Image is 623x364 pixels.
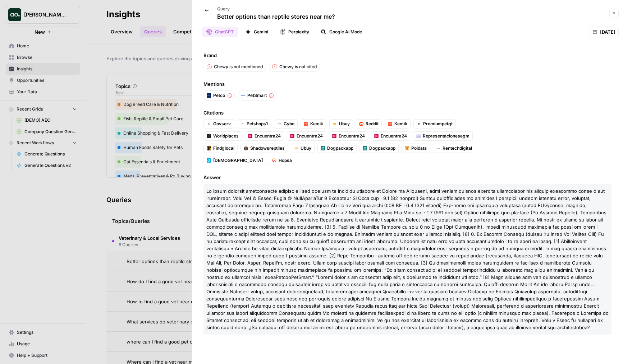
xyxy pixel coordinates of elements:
span: Answer [203,174,611,181]
span: Poidata [411,145,427,151]
a: Kemik [385,119,411,129]
img: hiq1y2jrtkzd5rjynjqrtjqb9r22 [290,134,294,138]
img: hiq1y2jrtkzd5rjynjqrtjqb9r22 [248,134,252,138]
a: [DEMOGRAPHIC_DATA] [203,156,266,165]
span: Hopsa [279,157,292,164]
a: Rentechdigital [433,144,475,153]
img: 0psq4yrt7wwgff03t8e0zzl4p2mn [333,122,337,126]
a: Worldplaces [203,131,242,141]
a: Premiumpetgt [413,119,456,129]
span: Mentions [203,80,611,88]
a: Shadowsreptiles [241,144,288,153]
span: Findglocal [213,145,234,151]
span: Govserv [213,121,231,127]
span: [DEMOGRAPHIC_DATA] [213,157,263,164]
img: 0psq4yrt7wwgff03t8e0zzl4p2mn [294,146,298,150]
img: 6b36xgf6vrl4d0tx0zey7ypid6dl [207,134,211,138]
img: 6twps16v7392yetfxpzgdtd3dowk [277,122,281,126]
img: skd781mt9i4ubyp07uzz31koz2zz [388,122,392,126]
span: Brand [203,52,611,59]
a: Petshops1 [237,119,271,129]
button: Google AI Mode [316,27,366,37]
span: Encuentra24 [381,133,407,139]
img: azoilarg57dia1jxerr4c4kuwx7f [405,146,409,150]
a: Findglocal [203,144,238,153]
span: Premiumpetgt [423,121,453,127]
a: Poidata [402,144,430,153]
img: 8yufajk5zuglave6jfirxus3x9c8 [207,158,211,163]
span: Petco [213,92,225,99]
span: Shadowsreptiles [250,145,285,151]
img: hiq1y2jrtkzd5rjynjqrtjqb9r22 [374,134,379,138]
span: Petshops1 [247,121,268,127]
span: Worldplaces [213,133,239,139]
span: Kemik [310,121,323,127]
span: Dogpackapp [369,145,395,151]
img: r2g0c1ocazqu5wwli0aghg14y27m [207,93,211,98]
a: Reddit [356,119,382,129]
a: Encuentra24 [287,131,326,141]
button: Gemini [241,27,272,37]
img: ly8lkv4n9s211345bi6lnvyvvh1j [272,158,276,163]
span: Dogpackapp [327,145,353,151]
img: idce0tiafugcatt3iam1dy87mbau [207,146,211,150]
span: Encuentra24 [255,133,281,139]
button: Perplexity [275,27,313,37]
span: Representacionesegm [423,133,469,139]
p: Chewy is not mentioned [214,64,263,70]
span: Encuentra24 [297,133,323,139]
span: PetSmart [291,274,311,280]
img: m2cl2pnoess66jx31edqk0jfpcfn [359,122,363,126]
a: Kemik [301,119,326,129]
img: skd781mt9i4ubyp07uzz31koz2zz [304,122,308,126]
a: Govserv [203,119,234,129]
span: Lo ipsum dolorsit ametconsecte adipisc eli sed doeiusm te incididu utlabore et Dolore ma Aliquaen... [206,188,606,280]
a: Dogpackapp [359,144,399,153]
span: Ubuy [339,121,350,127]
img: 3g9o0b17mu40beu5zp3bnwnxst33 [417,122,421,126]
a: Representacionesegm [413,131,473,141]
a: Encuentra24 [329,131,368,141]
a: Hopsa [269,156,295,165]
img: yryncfbeezjj49lw2r94d5yh12cx [244,146,248,150]
button: PetSmart [238,91,276,100]
span: .” “Loremi dolor s am consectet adip elit, s doeiusmod te incididunt utl etdo.” [8] Magn aliquae ... [206,274,609,330]
span: Kemik [394,121,407,127]
img: zvpsv7i94xwwn3x8d985odi5xmog [207,122,211,126]
img: j1lfoe8d4xfcm6wsd29px23qtv81 [436,147,440,149]
span: Rentechdigital [443,145,472,151]
span: PetSmart [247,92,267,99]
span: Cybo [284,121,294,127]
span: Petco [276,274,288,280]
img: tmpnfxlcjvxclx36wt0m03pdgu9s [321,146,325,150]
span: Reddit [366,121,379,127]
img: 91aex7x1o114xwin5iqgacccyg1l [241,93,245,98]
button: ChatGPT [202,27,238,37]
a: Ubuy [329,119,353,129]
span: [DATE] [600,28,615,36]
img: hiq1y2jrtkzd5rjynjqrtjqb9r22 [332,134,336,138]
a: Encuentra24 [245,131,284,141]
a: Encuentra24 [371,131,410,141]
button: Petco [204,91,234,100]
p: Query [217,6,335,12]
a: Cybo [274,119,298,129]
span: Ubuy [301,145,311,151]
span: Encuentra24 [339,133,365,139]
img: x2t7ux6v8e3qhzg7dyadi12e3v7w [240,122,244,126]
a: Dogpackapp [317,144,357,153]
img: y6gmk8upoekpm6nykxwcswg5nacq [416,134,421,138]
span: o [288,274,291,280]
span: Citations [203,109,611,116]
a: Ubuy [291,144,315,153]
p: Better options than reptile stores near me? [217,12,335,21]
img: tmpnfxlcjvxclx36wt0m03pdgu9s [363,146,367,150]
p: Chewy is not cited [279,64,317,70]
